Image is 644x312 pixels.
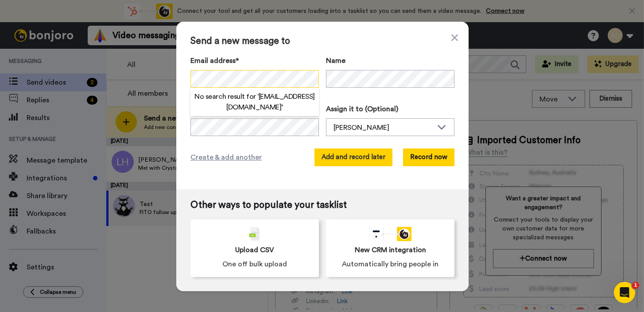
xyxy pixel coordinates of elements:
span: Upload CSV [235,245,274,255]
label: Assign it to (Optional) [326,104,454,114]
div: [PERSON_NAME] [334,122,433,133]
span: 1 [632,282,639,289]
iframe: Intercom live chat [614,282,635,303]
span: Create & add another [190,152,262,163]
button: Record now [403,148,454,166]
img: csv-grey.png [249,227,260,241]
span: Send a new message to [190,36,454,47]
h2: No search result for ‘ [EMAIL_ADDRESS][DOMAIN_NAME] ’ [190,91,319,113]
span: Other ways to populate your tasklist [190,200,454,211]
div: animation [369,227,411,241]
label: Email address* [190,55,319,66]
span: New CRM integration [355,245,426,255]
span: One off bulk upload [222,259,287,269]
button: Add and record later [314,148,392,166]
span: Automatically bring people in [342,259,438,269]
span: Name [326,55,345,66]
